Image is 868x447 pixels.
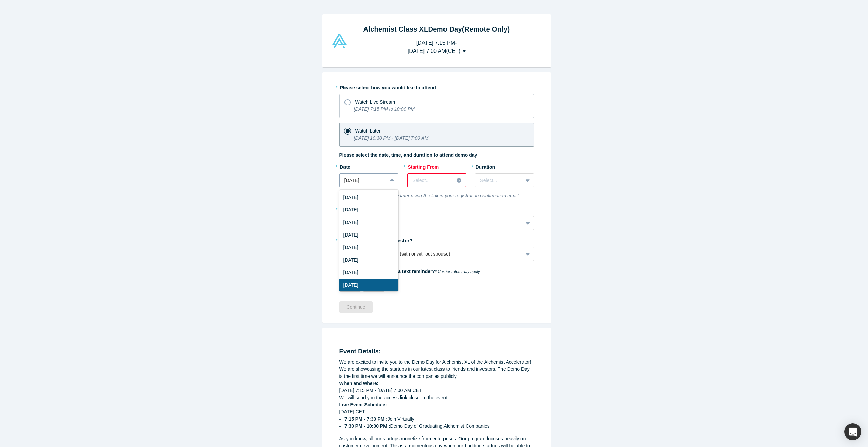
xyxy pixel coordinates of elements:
label: Are you an accredited investor? [339,235,534,244]
div: [DATE] [339,229,398,241]
div: [DATE] [339,191,398,204]
div: [DATE] [339,279,398,291]
label: What will be your role? [339,204,534,214]
label: Please select the date, time, and duration to attend demo day [339,151,477,159]
label: Starting From [407,161,439,171]
div: [DATE] [339,204,398,216]
strong: 7:15 PM - 7:30 PM : [344,416,388,422]
img: Alchemist Vault Logo [331,34,348,48]
button: Continue [339,301,373,313]
strong: Live Event Schedule: [339,402,387,407]
div: [DATE] [339,241,398,254]
strong: Event Details: [339,348,381,355]
i: [DATE] 7:15 PM to 10:00 PM [354,106,415,112]
div: [DATE] [339,266,398,279]
i: You can change your choice later using the link in your registration confirmation email. [339,193,520,198]
div: [DATE] [339,254,398,266]
li: Join Virtually [344,415,534,423]
strong: Alchemist Class XL Demo Day (Remote Only) [363,25,510,33]
label: Please select how you would like to attend [339,82,534,92]
div: [DATE] CET [339,408,534,430]
div: Yes, my networth is $1M+ (with or without spouse) [344,250,518,258]
label: Would you like to receive a text reminder? [339,266,534,275]
span: Watch Later [355,128,381,134]
div: [DATE] [339,216,398,229]
em: * Carrier rates may apply [435,269,480,274]
div: [DATE] 7:15 PM - [DATE] 7:00 AM CET [339,387,534,394]
div: We are showcasing the startups in our latest class to friends and investors. The Demo Day is the ... [339,366,534,380]
button: [DATE] 7:15 PM-[DATE] 7:00 AM(CET) [400,37,473,58]
div: We are excited to invite you to the Demo Day for Alchemist XL of the Alchemist Accelerator! [339,359,534,366]
strong: When and where: [339,381,379,386]
label: Duration [475,161,534,171]
span: Watch Live Stream [355,99,395,105]
li: Demo Day of Graduating Alchemist Companies [344,423,534,430]
label: Date [339,161,398,171]
strong: 7:30 PM - 10:00 PM : [344,423,390,429]
i: [DATE] 10:30 PM - [DATE] 7:00 AM [354,135,429,141]
div: We will send you the access link closer to the event. [339,394,534,401]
